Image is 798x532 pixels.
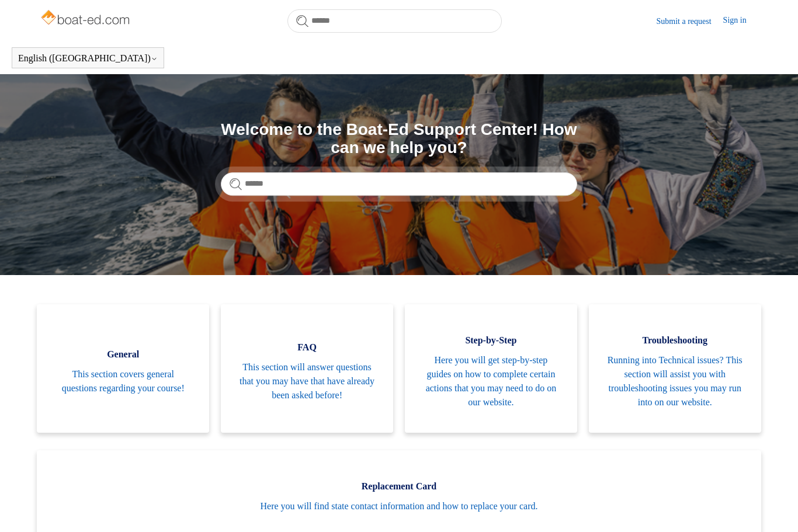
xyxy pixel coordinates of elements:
img: Boat-Ed Help Center home page [40,7,133,30]
a: Step-by-Step Here you will get step-by-step guides on how to complete certain actions that you ma... [405,304,577,433]
a: Submit a request [657,15,723,27]
a: FAQ This section will answer questions that you may have that have already been asked before! [221,304,393,433]
span: This section will answer questions that you may have that have already been asked before! [238,360,376,402]
h1: Welcome to the Boat-Ed Support Center! How can we help you? [221,121,577,157]
span: Step-by-Step [422,333,560,347]
span: FAQ [238,340,376,354]
a: Sign in [723,14,758,28]
span: Replacement Card [54,479,743,493]
input: Search [221,172,577,196]
a: General This section covers general questions regarding your course! [37,304,209,433]
div: Live chat [759,493,789,523]
span: Here you will find state contact information and how to replace your card. [54,499,743,513]
span: Running into Technical issues? This section will assist you with troubleshooting issues you may r... [606,353,744,409]
span: Here you will get step-by-step guides on how to complete certain actions that you may need to do ... [422,353,560,409]
span: Troubleshooting [606,333,744,347]
button: English ([GEOGRAPHIC_DATA]) [18,53,158,64]
input: Search [287,9,502,33]
span: This section covers general questions regarding your course! [54,367,192,395]
a: Troubleshooting Running into Technical issues? This section will assist you with troubleshooting ... [589,304,761,433]
span: General [54,347,192,361]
